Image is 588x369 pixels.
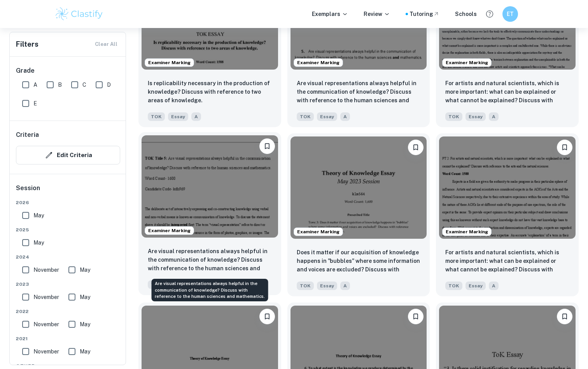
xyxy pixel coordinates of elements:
span: E [33,99,37,108]
h6: Criteria [16,130,39,140]
span: November [33,293,59,301]
p: Are visual representations always helpful in the communication of knowledge? Discuss with referen... [297,79,421,105]
h6: Session [16,184,120,199]
span: A [489,112,499,121]
button: Bookmark [557,140,572,155]
p: Are visual representations always helpful in the communication of knowledge? Discuss with referen... [148,247,272,273]
span: May [33,211,44,220]
span: Examiner Marking [443,59,491,66]
p: For artists and natural scientists, which is more important: what can be explained or what cannot... [445,248,569,275]
span: Examiner Marking [443,228,491,235]
a: Examiner MarkingBookmark For artists and natural scientists, which is more important: what can be... [436,133,579,296]
button: Bookmark [259,138,275,154]
span: Essay [168,112,188,121]
span: TOK [297,112,314,121]
span: 2021 [16,335,120,342]
span: C [82,80,86,89]
span: November [33,266,59,274]
span: 2025 [16,226,120,233]
span: Examiner Marking [145,59,194,66]
h6: Grade [16,66,120,75]
button: Bookmark [557,309,572,324]
p: Does it matter if our acquisition of knowledge happens in "bubbles" where some information and vo... [297,248,421,275]
span: May [80,347,90,356]
span: TOK [297,282,314,290]
span: Essay [317,112,337,121]
button: Edit Criteria [16,146,120,164]
span: May [80,266,90,274]
span: November [33,347,59,356]
img: TOK Essay example thumbnail: Are visual representations always helpfu [142,135,278,238]
h6: ET [506,10,515,18]
span: Examiner Marking [145,227,194,234]
span: Examiner Marking [294,59,343,66]
span: May [33,238,44,247]
a: Examiner MarkingBookmarkAre visual representations always helpful in the communication of knowled... [138,133,281,296]
span: A [340,282,350,290]
span: Examiner Marking [294,228,343,235]
a: Examiner MarkingBookmarkDoes it matter if our acquisition of knowledge happens in "bubbles" where... [287,133,430,296]
div: Are visual representations always helpful in the communication of knowledge? Discuss with referen... [152,279,268,301]
p: Review [364,10,390,18]
button: Help and Feedback [483,7,496,21]
span: TOK [445,282,462,290]
span: A [340,112,350,121]
p: Is replicability necessary in the production of knowledge? Discuss with reference to two areas of... [148,79,272,105]
span: TOK [445,112,462,121]
span: A [489,282,499,290]
h6: Filters [16,39,38,50]
span: D [107,80,111,89]
a: Tutoring [409,10,439,18]
span: Essay [465,282,486,290]
span: 2026 [16,199,120,206]
span: A [191,112,201,121]
a: Schools [455,10,477,18]
button: Bookmark [408,309,423,324]
span: 2024 [16,254,120,261]
span: May [80,320,90,329]
p: For artists and natural scientists, which is more important: what can be explained or what cannot... [445,79,569,105]
span: 2022 [16,308,120,315]
span: TOK [148,280,165,289]
img: Clastify logo [54,6,104,22]
span: A [33,80,37,89]
button: Bookmark [408,140,423,155]
img: TOK Essay example thumbnail: Does it matter if our acquisition of kno [290,136,427,239]
button: Bookmark [259,309,275,324]
button: ET [502,6,518,22]
span: 2023 [16,281,120,288]
img: TOK Essay example thumbnail: For artists and natural scientists, whi [439,136,576,239]
span: May [80,293,90,301]
p: Exemplars [312,10,348,18]
span: TOK [148,112,165,121]
span: November [33,320,59,329]
span: Essay [465,112,486,121]
span: B [58,80,62,89]
span: Essay [317,282,337,290]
